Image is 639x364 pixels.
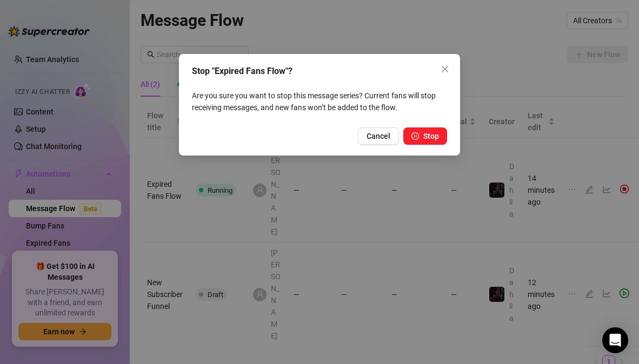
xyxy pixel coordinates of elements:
[358,127,399,145] button: Cancel
[436,65,454,73] span: Close
[192,90,447,113] p: Are you sure you want to stop this message series? Current fans will stop receiving messages, and...
[423,132,439,140] span: Stop
[192,65,447,78] div: Stop "Expired Fans Flow"?
[403,127,447,145] button: Stop
[436,60,454,78] button: Close
[441,65,449,73] span: close
[602,327,628,353] div: Open Intercom Messenger
[367,132,390,140] span: Cancel
[411,132,419,140] span: pause-circle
